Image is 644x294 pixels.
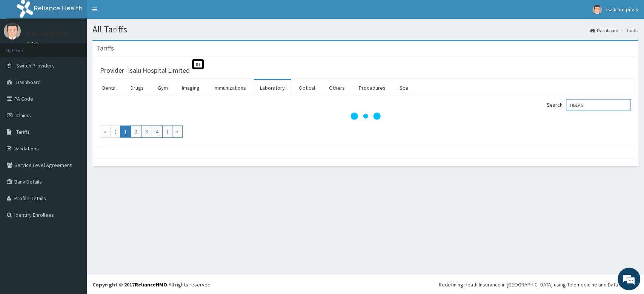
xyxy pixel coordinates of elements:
a: Imaging [176,80,206,96]
a: Go to next page [162,126,172,138]
img: User Image [592,5,602,14]
a: Dental [96,80,123,96]
a: Others [323,80,351,96]
strong: Copyright © 2017 . [92,281,169,288]
a: Immunizations [207,80,252,96]
div: Redefining Heath Insurance in [GEOGRAPHIC_DATA] using Telemedicine and Data Science! [439,281,638,288]
a: Drugs [124,80,150,96]
a: Online [26,41,45,46]
span: Dashboard [16,79,41,86]
a: Go to page number 3 [141,126,152,138]
li: Tariffs [619,27,638,34]
a: Procedures [353,80,392,96]
a: Go to page number 2 [131,126,141,138]
span: Claims [16,112,31,119]
a: RelianceHMO [135,281,167,288]
input: Search: [566,99,631,110]
a: Go to previous page [110,126,120,138]
span: isalu hospitals [606,6,638,13]
a: Go to first page [100,126,111,138]
a: Gym [152,80,174,96]
svg: audio-loading [350,101,381,131]
a: Go to page number 1 [120,126,131,138]
span: St [192,59,204,69]
a: Spa [393,80,414,96]
a: Go to page number 4 [152,126,163,138]
img: User Image [4,23,21,40]
a: Go to last page [172,126,183,138]
a: Dashboard [590,27,618,34]
h1: All Tariffs [92,24,638,34]
span: Tariffs [16,129,30,135]
h3: Tariffs [96,45,114,52]
h3: Provider - Isalu Hospital Limited [100,67,190,74]
footer: All rights reserved. [87,275,644,294]
p: isalu hospitals [26,31,68,37]
a: Optical [293,80,321,96]
span: Switch Providers [16,62,55,69]
label: Search: [547,99,631,110]
a: Laboratory [254,80,291,96]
